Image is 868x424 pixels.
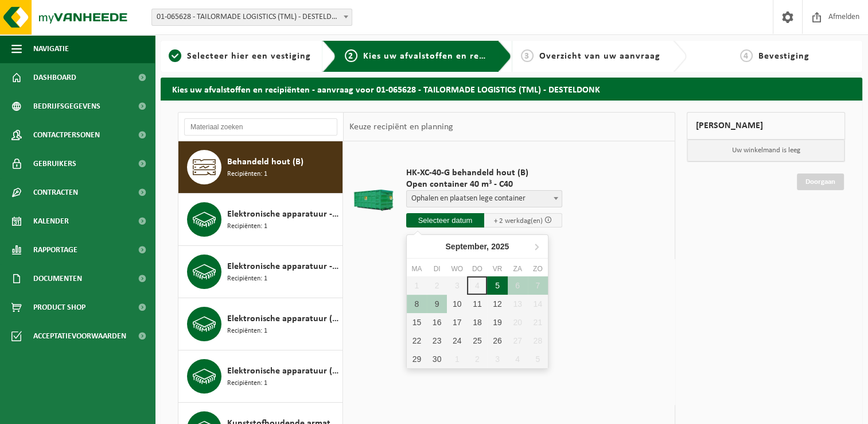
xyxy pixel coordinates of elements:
[539,52,660,61] span: Overzicht van uw aanvraag
[427,332,447,350] div: 23
[467,350,487,368] div: 2
[227,169,267,180] span: Recipiënten: 1
[152,9,352,25] span: 01-065628 - TAILORMADE LOGISTICS (TML) - DESTELDONK
[447,295,467,313] div: 10
[33,207,69,236] span: Kalender
[687,140,844,161] p: Uw winkelmand is leeg
[407,350,427,368] div: 29
[521,49,534,62] span: 3
[151,9,352,26] span: 01-065628 - TAILORMADE LOGISTICS (TML) - DESTELDONK
[487,295,507,313] div: 12
[227,364,340,378] span: Elektronische apparatuur (KV) koelvries (huishoudelijk)
[227,326,267,337] span: Recipiënten: 1
[427,295,447,313] div: 9
[344,113,458,141] div: Keuze recipiënt en planning
[178,350,343,403] button: Elektronische apparatuur (KV) koelvries (huishoudelijk) Recipiënten: 1
[494,217,543,225] span: + 2 werkdag(en)
[740,49,753,62] span: 4
[447,313,467,332] div: 17
[227,312,340,326] span: Elektronische apparatuur (GW) groot wit (huishoudelijk)
[687,112,845,140] div: [PERSON_NAME]
[166,49,313,63] a: 1Selecteer hier een vestiging
[467,263,487,275] div: do
[407,295,427,313] div: 8
[33,236,77,264] span: Rapportage
[427,263,447,275] div: di
[487,313,507,332] div: 19
[441,237,513,256] div: September,
[447,350,467,368] div: 1
[227,155,303,169] span: Behandeld hout (B)
[467,313,487,332] div: 18
[487,350,507,368] div: 3
[487,332,507,350] div: 26
[33,178,78,207] span: Contracten
[345,49,357,62] span: 2
[184,118,337,136] input: Materiaal zoeken
[406,190,562,207] span: Ophalen en plaatsen lege container
[797,174,844,190] a: Doorgaan
[178,194,343,246] button: Elektronische apparatuur - overige (OVE) Recipiënten: 1
[33,92,100,121] span: Bedrijfsgegevens
[227,207,340,221] span: Elektronische apparatuur - overige (OVE)
[187,52,311,61] span: Selecteer hier een vestiging
[227,273,267,284] span: Recipiënten: 1
[427,313,447,332] div: 16
[467,295,487,313] div: 11
[758,52,809,61] span: Bevestiging
[487,276,507,295] div: 5
[363,52,521,61] span: Kies uw afvalstoffen en recipiënten
[487,263,507,275] div: vr
[427,350,447,368] div: 30
[406,167,562,179] span: HK-XC-40-G behandeld hout (B)
[406,179,562,190] span: Open container 40 m³ - C40
[178,298,343,350] button: Elektronische apparatuur (GW) groot wit (huishoudelijk) Recipiënten: 1
[178,246,343,298] button: Elektronische apparatuur - TV-monitoren (TVM) Recipiënten: 1
[407,313,427,332] div: 15
[33,34,69,63] span: Navigatie
[178,141,343,194] button: Behandeld hout (B) Recipiënten: 1
[407,332,427,350] div: 22
[528,263,548,275] div: zo
[33,63,76,92] span: Dashboard
[227,260,340,273] span: Elektronische apparatuur - TV-monitoren (TVM)
[169,49,181,62] span: 1
[406,213,484,228] input: Selecteer datum
[33,293,85,322] span: Product Shop
[161,78,862,100] h2: Kies uw afvalstoffen en recipiënten - aanvraag voor 01-065628 - TAILORMADE LOGISTICS (TML) - DEST...
[227,221,267,232] span: Recipiënten: 1
[407,191,562,207] span: Ophalen en plaatsen lege container
[447,263,467,275] div: wo
[491,242,509,250] i: 2025
[33,264,82,293] span: Documenten
[33,121,100,149] span: Contactpersonen
[227,378,267,389] span: Recipiënten: 1
[407,263,427,275] div: ma
[447,332,467,350] div: 24
[508,263,528,275] div: za
[467,332,487,350] div: 25
[33,322,126,350] span: Acceptatievoorwaarden
[33,149,76,178] span: Gebruikers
